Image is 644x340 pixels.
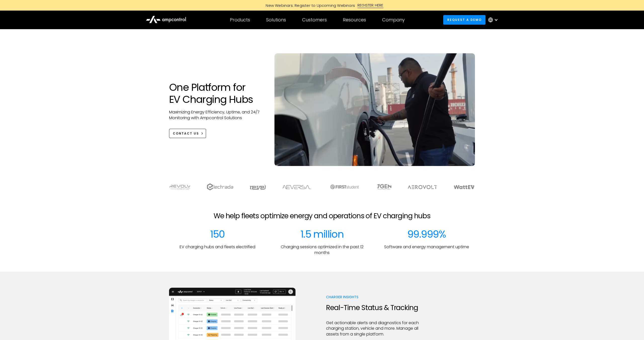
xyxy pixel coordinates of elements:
div: New Webinars: Register to Upcoming Webinars [261,3,357,8]
a: New Webinars: Register to Upcoming WebinarsREGISTER HERE [209,3,435,8]
div: Company [382,17,405,23]
div: Customers [302,17,327,23]
div: CONTACT US [173,131,199,136]
div: Resources [343,17,366,23]
img: Aerovolt Logo [408,185,437,189]
div: 150 [210,228,225,240]
div: 99.999% [407,228,446,240]
p: Charger Insights [326,294,423,300]
div: Products [230,17,250,23]
p: Maximizing Energy Efficiency, Uptime, and 24/7 Monitoring with Ampcontrol Solutions [169,109,264,121]
img: WattEV logo [454,185,475,189]
h1: One Platform for EV Charging Hubs [169,81,264,105]
div: 1.5 million [300,228,344,240]
h2: Real-Time Status & Tracking [326,304,423,312]
p: Get actionable alerts and diagnostics for each charging station, vehicle and more. Manage all ass... [326,320,423,337]
a: Request a demo [443,15,486,24]
img: electrada logo [207,183,233,190]
p: Charging sessions optimized in the past 12 months [274,244,370,256]
div: Solutions [266,17,286,23]
p: EV charging hubs and fleets electrified [180,244,255,250]
div: REGISTER HERE [357,3,383,8]
a: CONTACT US [169,129,206,138]
p: Software and energy management uptime [384,244,469,250]
h2: We help fleets optimize energy and operations of EV charging hubs [214,212,430,220]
